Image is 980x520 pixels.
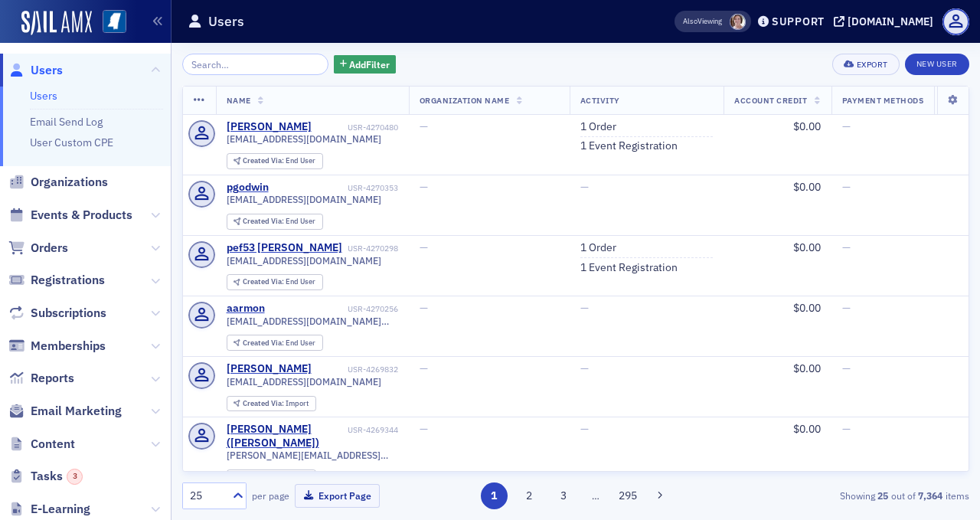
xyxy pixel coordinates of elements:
a: User Custom CPE [30,136,113,149]
span: Created Via : [243,338,286,348]
a: 1 Order [580,120,616,134]
div: Support [772,15,825,28]
span: — [580,422,589,436]
div: Created Via: End User [227,214,323,230]
span: Users [31,62,63,79]
a: 1 Event Registration [580,139,678,153]
div: USR-4269344 [348,425,398,435]
button: 3 [550,482,577,509]
a: Content [8,436,75,453]
a: pef53 [PERSON_NAME] [227,241,342,255]
div: USR-4269832 [314,365,398,374]
span: [EMAIL_ADDRESS][DOMAIN_NAME] [227,255,381,267]
a: Subscriptions [8,305,106,322]
span: [EMAIL_ADDRESS][DOMAIN_NAME] [227,133,381,145]
span: — [420,301,428,315]
span: Payment Methods [842,95,924,106]
span: Created Via : [243,276,286,286]
span: $0.00 [793,180,821,194]
span: Organization Name [420,95,510,106]
span: — [842,180,851,194]
div: Created Via: Import [227,396,316,412]
div: End User [243,217,315,226]
span: $0.00 [793,119,821,133]
span: — [842,422,851,436]
span: Account Credit [734,95,807,106]
span: Created Via : [243,398,286,408]
span: Activity [580,95,620,106]
span: Email Marketing [31,403,122,420]
span: [EMAIL_ADDRESS][DOMAIN_NAME] [227,376,381,388]
span: — [420,361,428,375]
a: aarmon [227,302,265,316]
button: Export Page [295,484,380,508]
span: Viewing [683,16,722,27]
div: Created Via: End User [227,335,323,351]
div: Created Via: End User [227,274,323,290]
span: — [420,119,428,133]
span: … [585,489,606,502]
span: Reports [31,370,74,387]
strong: 7,364 [916,489,946,502]
a: SailAMX [21,11,92,35]
label: per page [252,489,289,502]
a: Users [30,89,57,103]
span: — [842,240,851,254]
span: — [580,180,589,194]
span: $0.00 [793,301,821,315]
a: Organizations [8,174,108,191]
a: New User [905,54,969,75]
a: View Homepage [92,10,126,36]
div: USR-4270353 [271,183,398,193]
a: pgodwin [227,181,269,195]
span: [EMAIL_ADDRESS][DOMAIN_NAME] [227,194,381,205]
span: — [420,180,428,194]
a: Tasks3 [8,468,83,485]
div: USR-4270298 [345,244,398,253]
h1: Users [208,12,244,31]
div: [PERSON_NAME] [227,362,312,376]
input: Search… [182,54,328,75]
div: Import [243,400,309,408]
div: Showing out of items [717,489,969,502]
span: Created Via : [243,155,286,165]
button: [DOMAIN_NAME] [834,16,939,27]
span: — [580,361,589,375]
div: USR-4270480 [314,123,398,132]
a: E-Learning [8,501,90,518]
a: [PERSON_NAME]([PERSON_NAME]) [227,423,345,450]
a: Memberships [8,338,106,355]
span: $0.00 [793,361,821,375]
div: End User [243,339,315,348]
button: Export [832,54,899,75]
div: End User [243,157,315,165]
button: 295 [615,482,642,509]
div: [DOMAIN_NAME] [848,15,933,28]
span: — [420,240,428,254]
div: Export [857,61,888,69]
span: Subscriptions [31,305,106,322]
div: 3 [67,469,83,485]
a: Events & Products [8,207,132,224]
span: Lydia Carlisle [730,14,746,30]
span: Events & Products [31,207,132,224]
span: — [580,301,589,315]
a: [PERSON_NAME] [227,120,312,134]
span: [PERSON_NAME][EMAIL_ADDRESS][DOMAIN_NAME] [227,450,398,461]
span: — [420,422,428,436]
a: Email Marketing [8,403,122,420]
div: Also [683,16,697,26]
span: Profile [942,8,969,35]
span: Content [31,436,75,453]
span: — [842,361,851,375]
button: 1 [481,482,508,509]
span: $0.00 [793,422,821,436]
span: Memberships [31,338,106,355]
div: End User [243,278,315,286]
span: E-Learning [31,501,90,518]
div: 25 [190,488,224,504]
button: AddFilter [334,55,397,74]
